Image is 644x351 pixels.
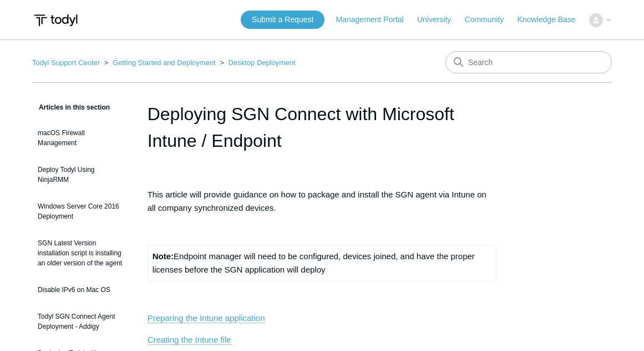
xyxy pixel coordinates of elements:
[148,188,497,215] p: This article will provide guidance on how to package and install the SGN agent via Intune on all ...
[417,14,462,26] a: University
[32,196,131,227] a: Windows Server Core 2016 Deployment
[241,11,324,29] a: Submit a Request
[336,14,415,26] a: Management Portal
[32,233,131,274] a: SGN Latest Version installation script is installing an older version of the agent
[32,306,131,337] a: Todyl SGN Connect Agent Deployment - Addigy
[113,58,216,67] a: Getting Started and Deployment
[32,122,131,154] a: macOS Firewall Management
[217,58,295,67] li: Desktop Deployment
[102,58,218,67] li: Getting Started and Deployment
[32,159,131,190] a: Deploy Todyl Using NinjaRMM
[32,58,102,67] li: Todyl Support Center
[465,14,515,26] a: Community
[148,313,265,323] a: Preparing the Intune application
[148,245,496,281] td: Endpoint manager will need to be configured, devices joined, and have the proper licenses before ...
[229,58,296,67] a: Desktop Deployment
[445,51,612,73] input: Search
[148,335,231,345] a: Creating the Intune file
[518,14,587,26] a: Knowledge Base
[153,251,174,261] strong: Note:
[32,58,100,67] a: Todyl Support Center
[32,279,131,300] a: Disable IPv6 on Mac OS
[32,103,110,111] span: Articles in this section
[148,101,497,154] h1: Deploying SGN Connect with Microsoft Intune / Endpoint
[32,10,79,31] img: Todyl Support Center Help Center home page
